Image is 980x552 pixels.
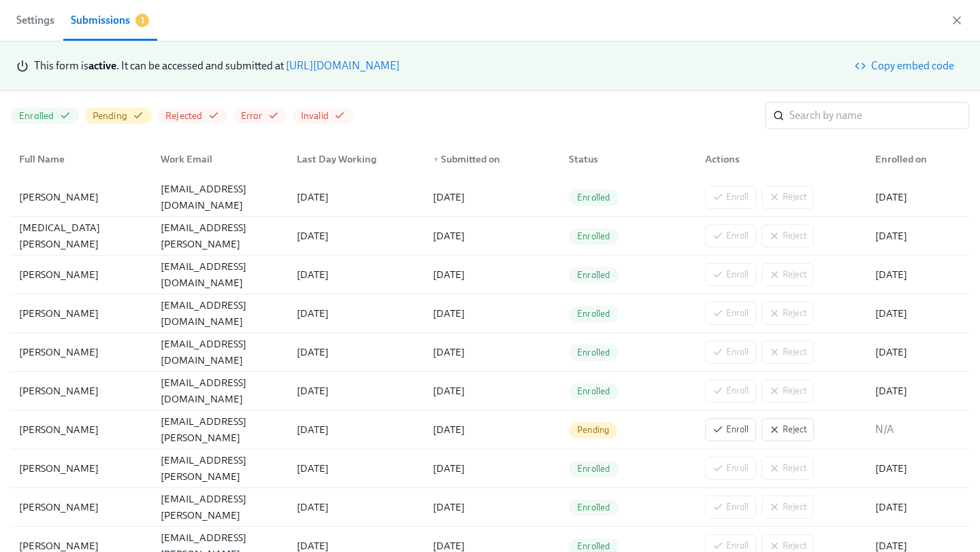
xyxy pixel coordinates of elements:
[155,397,286,462] div: [PERSON_NAME][EMAIL_ADDRESS][PERSON_NAME][DOMAIN_NAME]
[857,59,954,73] span: Copy embed code
[14,266,150,283] div: [PERSON_NAME]
[569,425,617,435] span: Pending
[155,336,286,368] div: [EMAIL_ADDRESS][DOMAIN_NAME]
[11,488,969,527] div: [PERSON_NAME][PERSON_NAME][EMAIL_ADDRESS][PERSON_NAME][DOMAIN_NAME][DATE][DATE]EnrolledEnrollReje...
[286,59,399,72] a: [URL][DOMAIN_NAME]
[569,270,619,280] span: Enrolled
[291,151,422,167] div: Last Day Working
[848,52,964,80] button: Copy embed code
[558,145,694,173] div: Status
[762,418,814,441] button: Reject
[155,181,286,213] div: [EMAIL_ADDRESS][DOMAIN_NAME]
[88,59,116,72] strong: active
[427,151,558,167] div: Submitted on
[291,460,422,477] div: [DATE]
[870,266,966,283] div: [DATE]
[291,421,422,438] div: [DATE]
[870,189,966,205] div: [DATE]
[155,375,286,407] div: [EMAIL_ADDRESS][DOMAIN_NAME]
[569,541,619,551] span: Enrolled
[875,422,961,437] p: N/A
[563,151,694,167] div: Status
[11,411,969,449] div: [PERSON_NAME][PERSON_NAME][EMAIL_ADDRESS][PERSON_NAME][DOMAIN_NAME][DATE][DATE]PendingEnrollRejec...
[155,297,286,330] div: [EMAIL_ADDRESS][DOMAIN_NAME]
[569,231,619,241] span: Enrolled
[301,109,329,122] span: Invalid
[870,344,966,360] div: [DATE]
[713,423,749,436] span: Enroll
[291,228,422,244] div: [DATE]
[241,109,263,122] span: Error
[14,383,150,399] div: [PERSON_NAME]
[427,344,558,360] div: [DATE]
[769,423,806,436] span: Reject
[789,102,969,129] input: Search by name
[427,421,558,438] div: [DATE]
[11,256,969,294] div: [PERSON_NAME][EMAIL_ADDRESS][DOMAIN_NAME][DATE][DATE]EnrolledEnrollReject[DATE]
[14,145,150,173] div: Full Name
[11,333,969,372] div: [PERSON_NAME][EMAIL_ADDRESS][DOMAIN_NAME][DATE][DATE]EnrolledEnrollReject[DATE]
[293,107,353,124] button: Invalid
[427,189,558,205] div: [DATE]
[291,383,422,399] div: [DATE]
[11,372,969,411] div: [PERSON_NAME][EMAIL_ADDRESS][DOMAIN_NAME][DATE][DATE]EnrolledEnrollReject[DATE]
[14,421,150,438] div: [PERSON_NAME]
[84,107,152,124] button: Pending
[427,305,558,322] div: [DATE]
[135,14,149,27] span: 1
[569,502,619,513] span: Enrolled
[870,383,966,399] div: [DATE]
[870,228,966,244] div: [DATE]
[11,449,969,488] div: [PERSON_NAME][PERSON_NAME][EMAIL_ADDRESS][PERSON_NAME][DOMAIN_NAME][DATE][DATE]EnrolledEnrollReje...
[11,107,79,124] button: Enrolled
[291,305,422,322] div: [DATE]
[291,344,422,360] div: [DATE]
[870,151,966,167] div: Enrolled on
[286,145,422,173] div: Last Day Working
[427,228,558,244] div: [DATE]
[427,266,558,283] div: [DATE]
[165,109,203,122] span: Rejected
[14,499,150,515] div: [PERSON_NAME]
[14,151,150,167] div: Full Name
[11,294,969,333] div: [PERSON_NAME][EMAIL_ADDRESS][DOMAIN_NAME][DATE][DATE]EnrolledEnrollReject[DATE]
[569,309,619,319] span: Enrolled
[233,107,287,124] button: Error
[291,266,422,283] div: [DATE]
[569,464,619,474] span: Enrolled
[694,145,864,173] div: Actions
[870,305,966,322] div: [DATE]
[150,145,286,173] div: Work Email
[864,145,966,173] div: Enrolled on
[16,11,54,30] span: Settings
[14,305,150,322] div: [PERSON_NAME]
[427,499,558,515] div: [DATE]
[422,145,558,173] div: ▼Submitted on
[291,499,422,515] div: [DATE]
[11,217,969,256] div: [MEDICAL_DATA][PERSON_NAME][MEDICAL_DATA][EMAIL_ADDRESS][PERSON_NAME][DOMAIN_NAME][DATE][DATE]Enr...
[14,344,150,360] div: [PERSON_NAME]
[705,418,756,441] button: Enroll
[569,386,619,396] span: Enrolled
[155,203,286,269] div: [MEDICAL_DATA][EMAIL_ADDRESS][PERSON_NAME][DOMAIN_NAME]
[93,109,127,122] span: Pending
[71,11,130,30] div: Submissions
[870,460,966,477] div: [DATE]
[427,383,558,399] div: [DATE]
[155,475,286,540] div: [PERSON_NAME][EMAIL_ADDRESS][PERSON_NAME][DOMAIN_NAME]
[19,109,54,122] span: Enrolled
[427,460,558,477] div: [DATE]
[569,192,619,203] span: Enrolled
[14,220,150,252] div: [MEDICAL_DATA][PERSON_NAME]
[14,189,150,205] div: [PERSON_NAME]
[14,460,150,477] div: [PERSON_NAME]
[155,436,286,501] div: [PERSON_NAME][EMAIL_ADDRESS][PERSON_NAME][DOMAIN_NAME]
[155,151,286,167] div: Work Email
[34,59,284,72] span: This form is . It can be accessed and submitted at
[569,347,619,358] span: Enrolled
[433,156,440,163] span: ▼
[870,499,966,515] div: [DATE]
[700,151,864,167] div: Actions
[157,107,227,124] button: Rejected
[11,178,969,217] div: [PERSON_NAME][EMAIL_ADDRESS][DOMAIN_NAME][DATE][DATE]EnrolledEnrollReject[DATE]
